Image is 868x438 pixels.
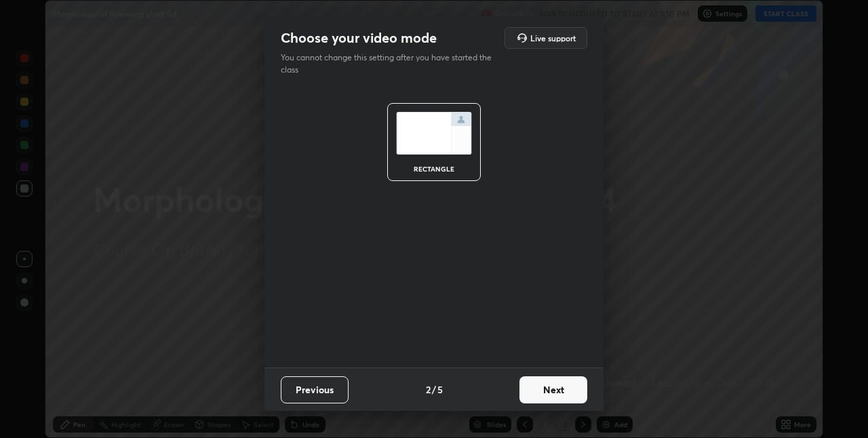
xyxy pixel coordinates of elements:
button: Previous [281,376,349,403]
p: You cannot change this setting after you have started the class [281,52,500,76]
h4: 2 [426,382,431,397]
div: rectangle [407,165,461,172]
button: Next [519,376,587,403]
h4: 5 [437,382,443,397]
h2: Choose your video mode [281,29,437,47]
h5: Live support [530,34,576,42]
h4: / [432,382,436,397]
img: normalScreenIcon.ae25ed63.svg [396,112,472,155]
